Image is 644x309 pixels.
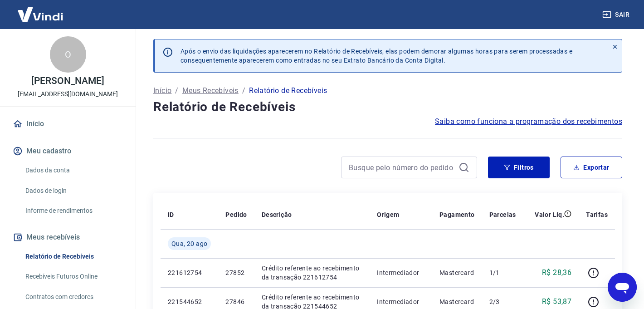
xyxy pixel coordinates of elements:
p: 2/3 [489,297,516,306]
button: Filtros [488,157,550,178]
p: Origem [377,210,399,219]
p: [PERSON_NAME] [31,76,104,86]
p: Após o envio das liquidações aparecerem no Relatório de Recebíveis, elas podem demorar algumas ho... [181,47,572,65]
p: R$ 53,87 [542,296,571,307]
p: / [175,85,178,96]
p: Mastercard [439,268,475,277]
img: Vindi [11,0,70,28]
p: Tarifas [586,210,608,219]
p: 27846 [225,297,247,306]
a: Início [153,85,171,96]
iframe: Botão para abrir a janela de mensagens [608,273,637,302]
p: Parcelas [489,210,516,219]
p: 27852 [225,268,247,277]
button: Sair [600,6,633,23]
h4: Relatório de Recebíveis [153,98,622,116]
div: O [50,36,86,73]
p: 221612754 [168,268,211,277]
p: 1/1 [489,268,516,277]
p: Intermediador [377,268,425,277]
p: Pedido [225,210,247,219]
p: Intermediador [377,297,425,306]
p: Mastercard [439,297,475,306]
button: Meu cadastro [11,141,125,161]
p: Valor Líq. [535,210,564,219]
p: Pagamento [439,210,475,219]
p: R$ 28,36 [542,267,571,278]
a: Relatório de Recebíveis [22,247,125,266]
a: Dados de login [22,181,125,200]
a: Recebíveis Futuros Online [22,267,125,286]
p: ID [168,210,174,219]
p: Relatório de Recebíveis [249,85,327,96]
a: Informe de rendimentos [22,201,125,220]
a: Saiba como funciona a programação dos recebimentos [435,116,622,127]
p: 221544652 [168,297,211,306]
p: [EMAIL_ADDRESS][DOMAIN_NAME] [18,89,118,99]
a: Meus Recebíveis [182,85,239,96]
a: Início [11,114,125,134]
input: Busque pelo número do pedido [349,161,455,174]
p: / [242,85,245,96]
button: Meus recebíveis [11,227,125,247]
span: Qua, 20 ago [171,239,207,248]
a: Dados da conta [22,161,125,180]
button: Exportar [561,157,622,178]
p: Crédito referente ao recebimento da transação 221612754 [262,264,362,282]
p: Descrição [262,210,292,219]
a: Contratos com credores [22,288,125,306]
